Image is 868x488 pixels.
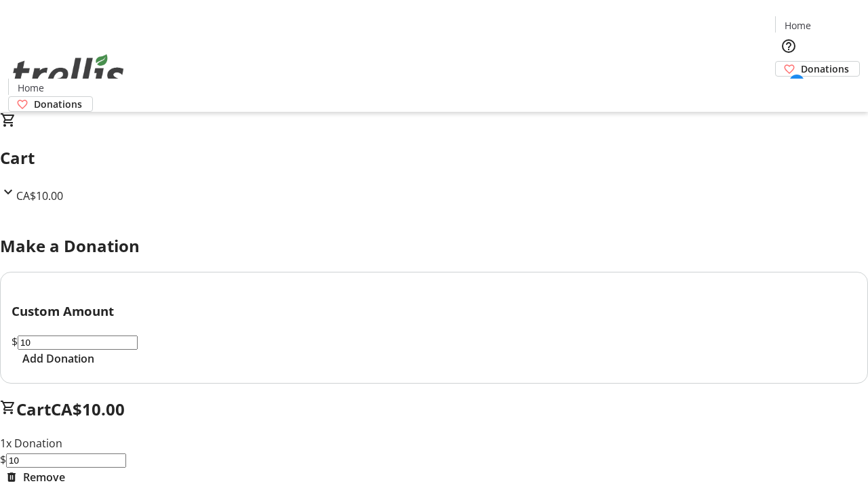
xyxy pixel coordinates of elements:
button: Add Donation [12,350,105,367]
input: Donation Amount [6,453,126,468]
span: Donations [34,97,82,111]
span: Remove [23,469,65,485]
button: Cart [775,77,802,104]
a: Home [776,18,819,33]
a: Donations [775,61,860,77]
input: Donation Amount [18,335,138,350]
span: $ [12,334,18,349]
span: Home [18,81,44,95]
span: Home [785,18,811,33]
span: CA$10.00 [16,188,63,203]
img: Orient E2E Organization AshOsQzoDu's Logo [8,39,129,107]
a: Donations [8,96,93,112]
button: Help [775,33,802,60]
span: Donations [801,62,849,76]
a: Home [9,81,52,95]
span: CA$10.00 [51,398,125,420]
h3: Custom Amount [12,302,856,321]
span: Add Donation [22,350,94,367]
